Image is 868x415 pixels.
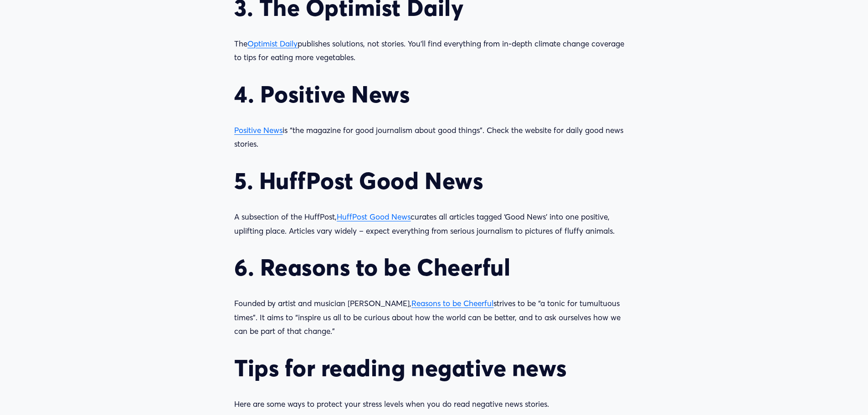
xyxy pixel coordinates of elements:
a: Reasons to be Cheerful [411,298,493,308]
a: Optimist Daily [247,39,298,48]
p: A subsection of the HuffPost, curates all articles tagged ‘Good News’ into one positive, upliftin... [234,210,633,238]
a: HuffPost Good News [337,212,411,221]
h2: Tips for reading negative news [234,354,633,382]
h2: 6. Reasons to be Cheerful [234,253,633,281]
a: Positive News [234,125,282,135]
p: Founded by artist and musician [PERSON_NAME], strives to be “a tonic for tumultuous times”. It ai... [234,297,633,338]
p: The publishes solutions, not stories. You’ll find everything from in-depth climate change coverag... [234,37,633,65]
h2: 4. Positive News [234,80,633,108]
p: Here are some ways to protect your stress levels when you do read negative news stories. [234,397,633,411]
h2: 5. HuffPost Good News [234,167,633,195]
p: is “the magazine for good journalism about good things”. Check the website for daily good news st... [234,123,633,151]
